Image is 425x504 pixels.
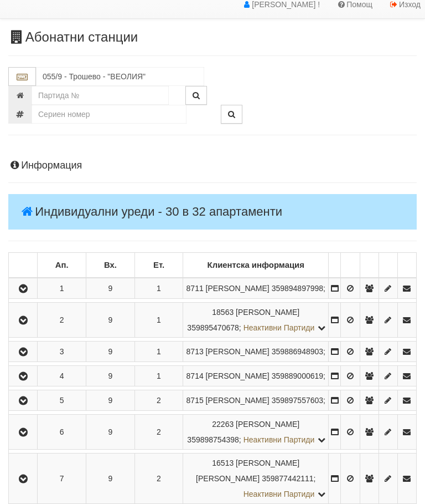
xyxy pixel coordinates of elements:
td: 6 [38,415,86,450]
td: ; [183,415,329,450]
span: Партида № [212,308,234,317]
span: 2 [157,475,161,483]
b: Ет. [153,261,164,270]
span: [PERSON_NAME] [PERSON_NAME] [196,459,299,483]
span: Партида № [212,420,234,429]
td: : No sort applied, sorting is disabled [329,253,341,279]
td: 4 [38,366,86,387]
h4: Индивидуални уреди - 30 в 32 апартаменти [8,195,417,230]
h4: Информация [8,161,417,172]
td: ; [183,303,329,338]
td: 9 [86,278,135,299]
span: Партида № [212,459,234,468]
td: Клиентска информация: No sort applied, sorting is disabled [183,253,329,279]
span: Партида № [186,396,204,405]
span: 359897557603 [272,396,323,405]
span: Неактивни Партиди [243,436,315,445]
span: Партида № [186,348,204,357]
td: 9 [86,303,135,338]
span: 1 [157,284,161,293]
td: : No sort applied, sorting is disabled [341,253,360,279]
td: ; [183,342,329,363]
span: 359886948903 [272,348,323,357]
td: 9 [86,415,135,450]
span: Партида № [186,372,204,381]
span: 359889000619 [272,372,323,381]
span: Неактивни Партиди [243,490,315,499]
td: : No sort applied, sorting is disabled [397,253,416,279]
span: 359877442111 [262,475,313,483]
span: 1 [157,316,161,325]
span: 359894897998 [272,284,323,293]
span: Неактивни Партиди [243,324,315,333]
span: 2 [157,428,161,437]
span: [PERSON_NAME] [206,372,269,381]
span: 359898754398 [187,436,239,445]
span: 1 [157,348,161,357]
td: 3 [38,342,86,363]
span: 359895470678 [187,324,239,333]
td: ; [183,278,329,299]
b: Вх. [104,261,117,270]
td: 1 [38,278,86,299]
td: 9 [86,391,135,411]
h3: Абонатни станции [8,30,417,45]
input: Партида № [32,86,169,105]
span: [PERSON_NAME] [236,420,299,429]
b: Ап. [55,261,69,270]
td: Ап.: No sort applied, sorting is disabled [38,253,86,279]
input: Абонатна станция [36,68,204,86]
td: : No sort applied, sorting is disabled [360,253,379,279]
span: 1 [157,372,161,381]
input: Сериен номер [32,105,186,124]
span: [PERSON_NAME] [206,348,269,357]
span: [PERSON_NAME] [206,284,269,293]
td: 5 [38,391,86,411]
td: Ет.: No sort applied, sorting is disabled [134,253,183,279]
td: 9 [86,366,135,387]
span: [PERSON_NAME] [236,308,299,317]
td: ; [183,366,329,387]
b: Клиентска информация [208,261,304,270]
span: Партида № [186,284,204,293]
td: ; [183,391,329,411]
td: 9 [86,342,135,363]
td: : No sort applied, sorting is disabled [9,253,38,279]
td: Вх.: No sort applied, sorting is disabled [86,253,135,279]
span: [PERSON_NAME] [206,396,269,405]
td: 2 [38,303,86,338]
span: 2 [157,396,161,405]
td: : No sort applied, sorting is disabled [379,253,397,279]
